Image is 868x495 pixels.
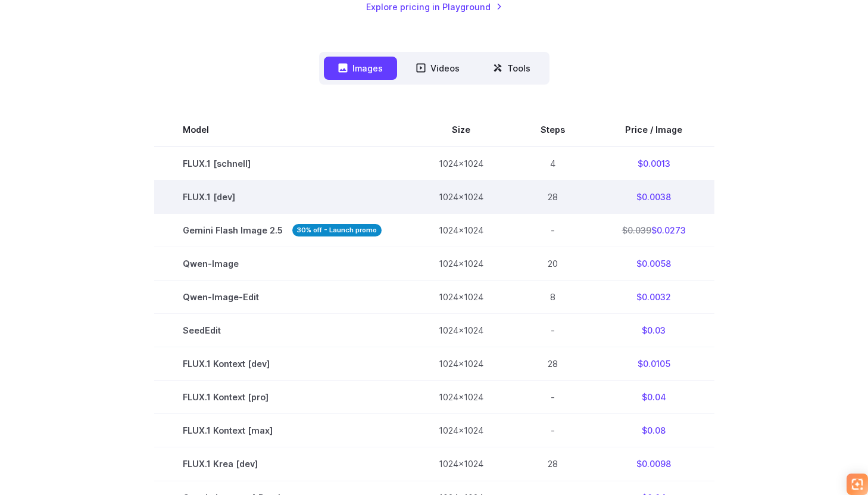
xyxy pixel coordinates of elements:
[402,57,474,80] button: Videos
[410,180,512,214] td: 1024x1024
[594,214,714,247] td: $0.0273
[154,347,410,381] td: FLUX.1 Kontext [dev]
[512,147,594,180] td: 4
[410,247,512,281] td: 1024x1024
[292,224,382,236] strong: 30% off - Launch promo
[622,225,651,235] s: $0.039
[512,414,594,447] td: -
[594,147,714,180] td: $0.0013
[512,247,594,281] td: 20
[410,347,512,381] td: 1024x1024
[154,247,410,281] td: Qwen-Image
[594,381,714,414] td: $0.04
[410,414,512,447] td: 1024x1024
[410,214,512,247] td: 1024x1024
[512,180,594,214] td: 28
[594,347,714,381] td: $0.0105
[154,381,410,414] td: FLUX.1 Kontext [pro]
[512,214,594,247] td: -
[594,414,714,447] td: $0.08
[154,447,410,481] td: FLUX.1 Krea [dev]
[154,180,410,214] td: FLUX.1 [dev]
[512,113,594,147] th: Steps
[410,447,512,481] td: 1024x1024
[410,381,512,414] td: 1024x1024
[410,113,512,147] th: Size
[410,314,512,347] td: 1024x1024
[594,314,714,347] td: $0.03
[410,147,512,180] td: 1024x1024
[594,281,714,314] td: $0.0032
[154,281,410,314] td: Qwen-Image-Edit
[594,447,714,481] td: $0.0098
[594,180,714,214] td: $0.0038
[154,113,410,147] th: Model
[512,381,594,414] td: -
[512,447,594,481] td: 28
[594,113,714,147] th: Price / Image
[479,57,545,80] button: Tools
[512,281,594,314] td: 8
[594,247,714,281] td: $0.0058
[410,281,512,314] td: 1024x1024
[512,347,594,381] td: 28
[183,223,382,237] span: Gemini Flash Image 2.5
[154,147,410,180] td: FLUX.1 [schnell]
[154,414,410,447] td: FLUX.1 Kontext [max]
[324,57,397,80] button: Images
[512,314,594,347] td: -
[154,314,410,347] td: SeedEdit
